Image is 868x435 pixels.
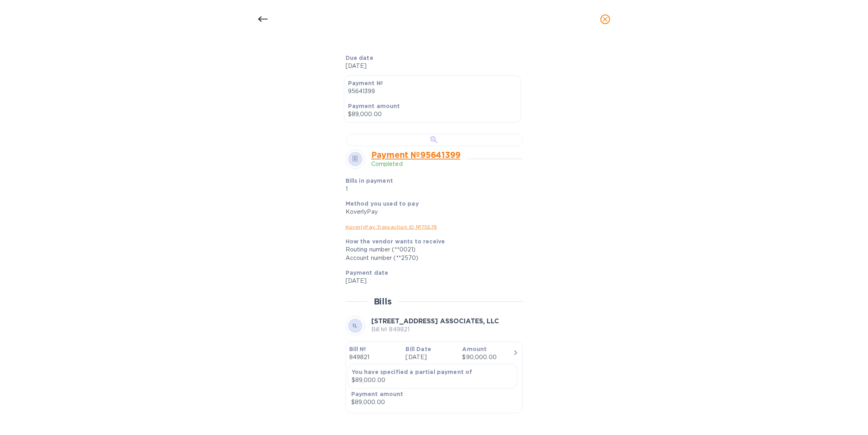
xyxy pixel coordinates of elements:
[596,10,615,29] button: close
[346,224,437,230] a: KoverlyPay Transaction ID № 75678
[348,80,383,86] b: Payment №
[346,200,419,207] b: Method you used to pay
[371,150,461,160] a: Payment № 95641399
[346,55,373,61] b: Due date
[348,87,517,96] p: 95641399
[346,245,516,254] div: Routing number (**0021)
[371,317,499,325] b: [STREET_ADDRESS] ASSOCIATES, LLC
[349,346,366,352] b: Bill №
[462,346,487,352] b: Amount
[346,341,523,413] button: Bill №849821Bill Date[DATE]Amount$90,000.00You have specified a partial payment of$89,000.00Payme...
[371,325,499,334] p: Bill № 849821
[346,254,516,262] div: Account number (**2570)
[352,376,514,384] p: $89,000.00
[346,62,516,70] p: [DATE]
[351,398,408,406] div: $89,000.00
[352,369,473,375] b: You have specified a partial payment of
[346,270,389,276] b: Payment date
[405,353,456,361] p: [DATE]
[352,323,358,329] b: 1L
[351,391,403,397] b: Payment amount
[346,277,516,285] p: [DATE]
[346,178,393,184] b: Bills in payment
[405,346,431,352] b: Bill Date
[371,160,461,168] p: Completed
[349,353,399,361] p: 849821
[346,238,445,245] b: How the vendor wants to receive
[346,208,516,216] div: KoverlyPay
[346,185,459,193] p: 1
[348,103,400,109] b: Payment amount
[348,110,517,118] p: $89,000.00
[462,353,512,361] div: $90,000.00
[374,296,392,306] h2: Bills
